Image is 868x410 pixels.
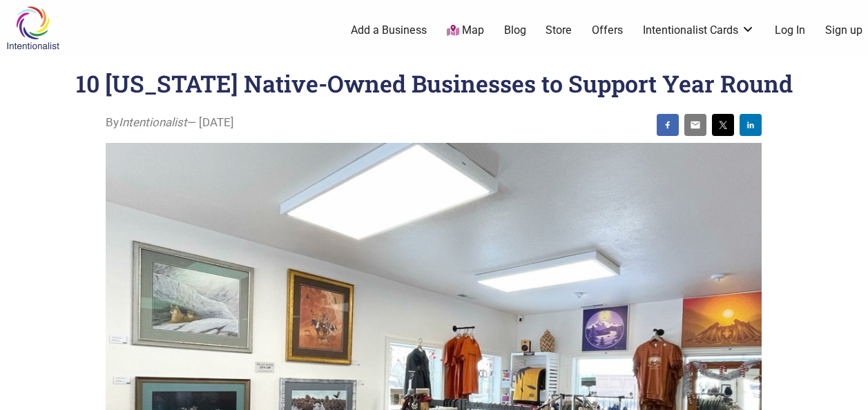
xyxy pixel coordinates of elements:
span: By — [DATE] [106,114,234,132]
h1: 10 [US_STATE] Native-Owned Businesses to Support Year Round [76,68,793,99]
img: twitter sharing button [717,119,729,130]
img: email sharing button [690,119,701,130]
a: Log In [775,23,805,38]
a: Store [546,23,572,38]
i: Intentionalist [119,115,187,129]
img: linkedin sharing button [745,119,756,130]
a: Offers [592,23,623,38]
a: Add a Business [351,23,427,38]
a: Sign up [825,23,862,38]
a: Intentionalist Cards [643,23,755,38]
img: facebook sharing button [662,119,673,130]
a: Map [447,23,484,39]
a: Blog [504,23,526,38]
